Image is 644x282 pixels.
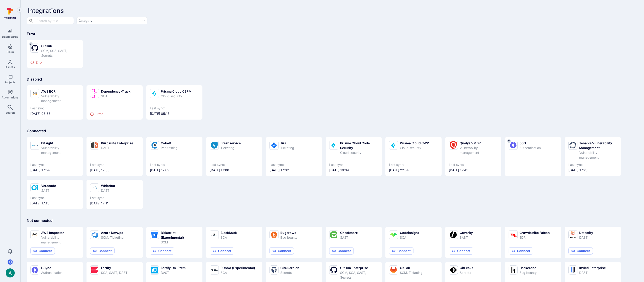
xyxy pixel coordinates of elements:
div: SAST [460,235,473,240]
button: Connect [568,247,593,255]
div: Veracode [41,183,56,188]
div: Arjan Dehar [6,268,15,277]
a: Prisma Cloud CWPCloud securityLast sync:[DATE] 22:54 [389,141,438,172]
span: Integrations [27,7,64,15]
a: CobaltPen testingLast sync:[DATE] 17:09 [150,141,199,172]
div: Bug bounty [519,270,537,275]
button: Connect [150,247,174,255]
span: 2 [507,139,511,143]
span: Last sync: [568,162,617,167]
div: Freshservice [221,141,241,145]
div: Invicti Enterprise [579,265,606,270]
div: Vulnerability management [41,145,79,155]
span: Last sync: [30,196,79,200]
div: Vulnerability management [41,235,79,245]
div: Bug bounty [280,235,298,240]
div: EDR [519,235,550,240]
div: Authentication [41,270,62,275]
span: Dashboards [2,35,18,38]
span: [DATE] 17:09 [150,168,199,172]
span: [DATE] 17:26 [568,168,617,172]
span: Last sync: [210,162,259,167]
span: Assets [5,65,15,69]
div: Qualys VMDR [460,141,498,145]
a: BitsightVulnerability managementLast sync:[DATE] 17:54 [30,141,79,172]
a: Tenable Vulnerability ManagementVulnerability managementLast sync:[DATE] 17:26 [568,141,617,172]
a: Qualys VMDRVulnerability managementLast sync:[DATE] 17:43 [449,141,498,172]
span: Search [5,111,15,114]
span: Disabled [27,77,42,81]
div: Error [90,112,139,116]
div: SCA, SAST, DAST [101,270,127,275]
div: SCA [221,235,237,240]
span: Last sync: [90,196,139,200]
span: Connected [27,129,46,133]
div: DAST [101,145,133,150]
div: Detectify [579,230,593,235]
button: Connect [30,247,55,255]
div: Dependency-Track [101,89,130,94]
div: Whitehat [101,183,115,188]
div: Jira [280,141,294,145]
span: Projects [5,81,16,84]
span: Last sync: [449,162,498,167]
span: Automations [2,96,19,99]
div: Vulnerability management [460,145,498,155]
div: Bitsight [41,141,79,145]
div: Secrets [280,270,299,275]
a: AWS ECRVulnerability managementLast sync:[DATE] 03:33 [30,89,79,116]
div: SSO [519,141,541,145]
div: Azure DevOps [101,230,124,235]
a: JiraTicketingLast sync:[DATE] 17:02 [269,141,318,172]
div: Checkmarx [340,230,358,235]
span: [DATE] 17:54 [30,168,79,172]
div: Secrets [460,270,473,275]
div: Category [79,18,92,23]
span: Last sync: [150,106,199,110]
a: 7GitHubSCM, SCA, SAST, SecretsError [30,44,79,64]
div: Pen testing [161,145,178,150]
div: DAST [579,235,593,240]
span: Last sync: [269,162,318,167]
div: SCA [221,270,255,275]
a: Dependency-TrackSCAError [90,89,139,116]
span: [DATE] 17:02 [269,168,318,172]
div: Burpsuite Enterprise [101,141,133,145]
span: Last sync: [30,162,79,167]
a: Burpsuite EnterpriseDASTLast sync:[DATE] 17:08 [90,141,139,172]
i: Expand navigation menu [18,8,21,12]
div: Prisma Cloud CWP [400,141,429,145]
button: Connect [389,247,413,255]
div: GitHub Enterprise [340,265,378,270]
div: Prisma Cloud Code Security [340,141,378,150]
div: Hackerone [519,265,537,270]
div: Fortify On-Prem [161,265,186,270]
a: Prisma Cloud CSPMCloud securityLast sync:[DATE] 05:15 [150,89,199,116]
div: Tenable Vulnerability Management [579,141,617,150]
div: Cloud security [400,145,429,150]
span: [DATE] 22:54 [389,168,438,172]
div: GitHub [41,44,79,48]
div: Vulnerability management [41,94,79,103]
div: SCM [161,240,199,245]
button: Connect [509,247,533,255]
a: FreshserviceTicketingLast sync:[DATE] 17:00 [210,141,259,172]
div: Crowdstrike Falcon [519,230,550,235]
div: DSync [41,265,62,270]
button: Connect [329,247,354,255]
span: Not connected [27,218,53,223]
span: [DATE] 17:08 [90,168,139,172]
div: Ticketing [280,145,294,150]
div: DAST [579,270,606,275]
span: Last sync: [150,162,199,167]
span: Last sync: [30,106,79,110]
button: Connect [90,247,115,255]
span: [DATE] 17:43 [449,168,498,172]
div: Coverity [460,230,473,235]
div: Codeinsight [400,230,419,235]
div: Fortify [101,265,127,270]
div: SCM, Ticketing [101,235,124,240]
div: SCM, SCA, SAST, Secrets [340,270,378,280]
button: Connect [210,247,234,255]
div: SAST [41,188,56,193]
